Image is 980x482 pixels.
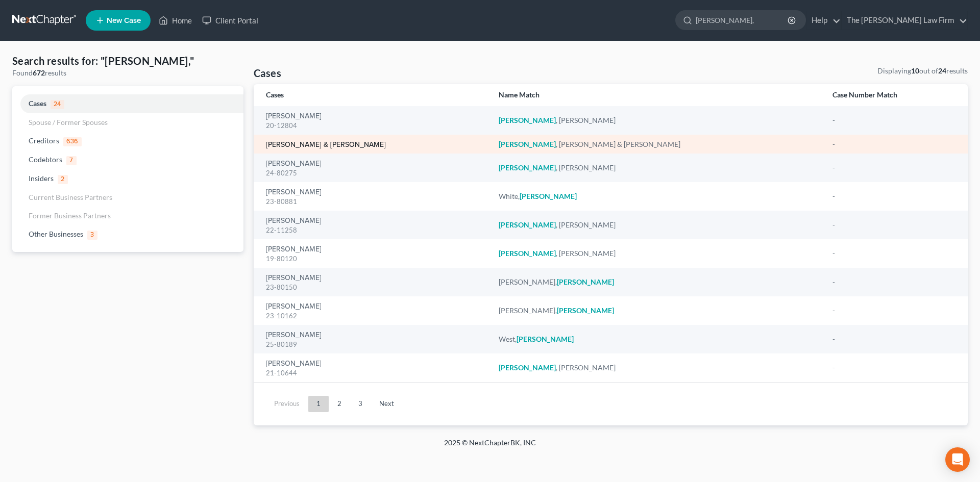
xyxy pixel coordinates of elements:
em: [PERSON_NAME] [499,249,556,258]
div: 19-80120 [266,254,482,264]
span: Creditors [29,136,59,145]
th: Name Match [491,84,824,106]
a: Spouse / Former Spouses [12,113,243,132]
span: 3 [87,231,97,240]
div: Found results [12,68,243,78]
div: - [832,277,956,287]
a: [PERSON_NAME] [266,217,322,224]
h4: Search results for: "[PERSON_NAME]," [12,54,243,68]
a: [PERSON_NAME] [266,360,322,367]
span: Codebtors [29,155,62,164]
div: Open Intercom Messenger [945,447,970,472]
div: - [832,163,956,173]
div: - [832,220,956,230]
a: [PERSON_NAME] [266,113,322,120]
a: Home [154,11,197,30]
span: 2 [58,175,68,184]
span: Insiders [29,174,54,183]
div: - [832,191,956,201]
em: [PERSON_NAME] [520,192,577,200]
span: Other Businesses [29,230,83,238]
em: [PERSON_NAME] [499,163,556,172]
div: 25-80189 [266,340,482,349]
div: - [832,139,956,149]
div: [PERSON_NAME], [499,277,816,287]
span: Former Business Partners [29,211,111,220]
th: Cases [254,84,491,106]
span: New Case [107,17,141,24]
em: [PERSON_NAME] [499,116,556,124]
h4: Cases [254,66,281,80]
div: - [832,115,956,125]
th: Case Number Match [824,84,968,106]
div: - [832,363,956,373]
div: - [832,334,956,344]
span: 636 [63,137,82,146]
div: [PERSON_NAME], [499,306,816,316]
div: 23-80881 [266,197,482,207]
div: , [PERSON_NAME] [499,220,816,230]
a: Client Portal [197,11,263,30]
div: 24-80275 [266,168,482,178]
em: [PERSON_NAME] [499,363,556,372]
strong: 10 [911,66,919,75]
div: West, [499,334,816,344]
em: [PERSON_NAME] [517,335,574,343]
span: Current Business Partners [29,193,112,201]
a: [PERSON_NAME] [266,274,322,282]
strong: 672 [33,68,45,77]
div: 23-80150 [266,283,482,292]
a: 1 [308,396,329,412]
span: 7 [66,156,77,165]
a: Help [806,11,841,30]
div: 2025 © NextChapterBK, INC [199,438,781,456]
a: [PERSON_NAME] [266,189,322,196]
a: 3 [350,396,371,412]
a: [PERSON_NAME] [266,303,322,310]
a: Current Business Partners [12,188,243,207]
div: , [PERSON_NAME] & [PERSON_NAME] [499,139,816,149]
a: Codebtors7 [12,150,243,169]
a: [PERSON_NAME] [266,332,322,339]
span: Spouse / Former Spouses [29,118,108,126]
a: Next [371,396,402,412]
a: Former Business Partners [12,207,243,225]
a: [PERSON_NAME] [266,246,322,253]
a: Creditors636 [12,132,243,150]
a: [PERSON_NAME] [266,160,322,167]
div: 20-12804 [266,121,482,131]
span: Cases [29,99,46,108]
div: , [PERSON_NAME] [499,363,816,373]
em: [PERSON_NAME] [499,140,556,148]
div: 21-10644 [266,368,482,378]
div: 22-11258 [266,225,482,235]
a: The [PERSON_NAME] Law Firm [842,11,967,30]
em: [PERSON_NAME] [557,277,614,286]
div: , [PERSON_NAME] [499,163,816,173]
a: [PERSON_NAME] & [PERSON_NAME] [266,141,386,148]
input: Search by name... [696,11,789,30]
a: Cases24 [12,94,243,113]
strong: 24 [938,66,946,75]
span: 24 [51,100,64,109]
em: [PERSON_NAME] [499,220,556,229]
div: - [832,306,956,316]
div: Displaying out of results [877,66,968,76]
a: Other Businesses3 [12,225,243,244]
div: - [832,248,956,259]
div: , [PERSON_NAME] [499,248,816,259]
div: White, [499,191,816,201]
div: , [PERSON_NAME] [499,115,816,125]
div: 23-10162 [266,311,482,321]
a: Insiders2 [12,169,243,188]
a: 2 [329,396,350,412]
em: [PERSON_NAME] [557,306,614,315]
